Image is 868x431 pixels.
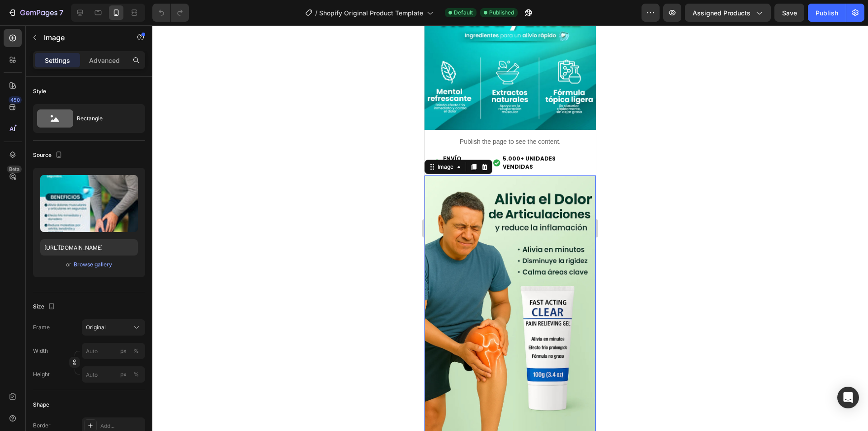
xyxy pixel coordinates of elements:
[808,4,846,22] button: Publish
[33,323,50,332] label: Frame
[40,175,138,232] img: preview-image
[133,347,139,355] div: %
[489,9,514,17] span: Published
[9,96,22,104] div: 450
[837,387,859,408] div: Open Intercom Messenger
[82,366,145,383] input: px%
[152,4,189,22] div: Undo/Redo
[693,8,750,18] span: Assigned Products
[82,319,145,336] button: Original
[33,301,57,313] div: Size
[120,347,127,355] div: px
[118,369,129,380] button: %
[315,8,317,18] span: /
[40,239,138,256] input: https://example.com/image.jpg
[44,32,121,43] p: Image
[319,8,423,18] span: Shopify Original Product Template
[425,25,596,431] iframe: Design area
[33,347,48,355] label: Width
[454,9,473,17] span: Default
[782,9,797,17] span: Save
[59,7,63,18] p: 7
[33,149,64,161] div: Source
[66,259,71,270] span: or
[118,346,129,356] button: %
[74,260,112,269] div: Browse gallery
[77,108,132,129] div: Rectangle
[86,323,106,332] span: Original
[33,87,46,95] div: Style
[4,4,67,22] button: 7
[33,370,50,379] label: Height
[89,56,120,65] p: Advanced
[816,8,838,18] div: Publish
[100,422,143,430] div: Add...
[774,4,804,22] button: Save
[133,370,139,379] div: %
[685,4,771,22] button: Assigned Products
[45,56,70,65] p: Settings
[82,343,145,359] input: px%
[131,369,142,380] button: px
[33,422,51,430] div: Border
[120,370,127,379] div: px
[73,260,113,269] button: Browse gallery
[131,346,142,356] button: px
[33,401,49,409] div: Shape
[7,166,22,173] div: Beta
